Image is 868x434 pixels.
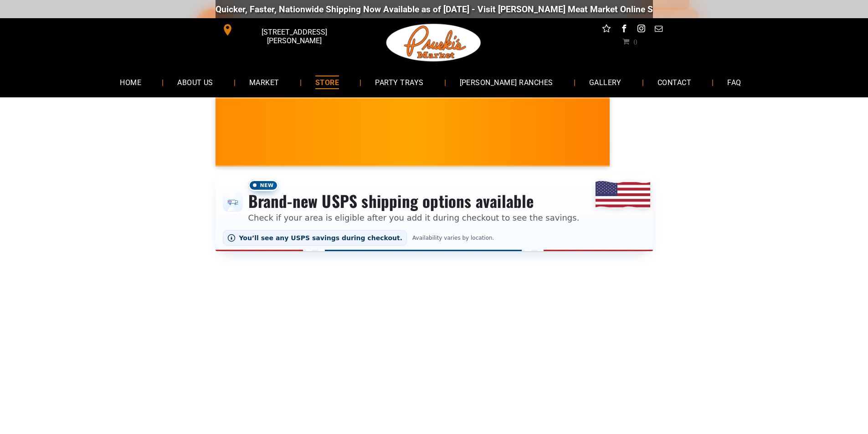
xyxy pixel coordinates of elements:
span: New [248,180,278,191]
span: [STREET_ADDRESS][PERSON_NAME] [235,23,353,50]
h3: Brand-new USPS shipping options available [248,191,580,211]
a: HOME [106,70,155,94]
a: facebook [618,23,630,37]
span: 0 [633,38,637,45]
a: PARTY TRAYS [361,70,437,94]
span: Availability varies by location. [411,235,496,241]
a: ABOUT US [164,70,227,94]
a: FAQ [714,70,755,94]
a: CONTACT [644,70,705,94]
a: instagram [635,23,647,37]
div: Quicker, Faster, Nationwide Shipping Now Available as of [DATE] - Visit [PERSON_NAME] Meat Market... [206,4,758,15]
a: email [652,23,664,37]
a: [PERSON_NAME] RANCHES [446,70,567,94]
img: Pruski-s+Market+HQ+Logo2-1920w.png [385,18,483,67]
a: Social network [601,23,612,37]
span: You’ll see any USPS savings during checkout. [239,234,403,242]
a: [STREET_ADDRESS][PERSON_NAME] [216,23,355,37]
span: [PERSON_NAME] MARKET [597,138,776,153]
div: Shipping options announcement [216,174,653,251]
a: GALLERY [575,70,635,94]
a: MARKET [236,70,293,94]
p: Check if your area is eligible after you add it during checkout to see the savings. [248,212,580,224]
a: STORE [302,70,353,94]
